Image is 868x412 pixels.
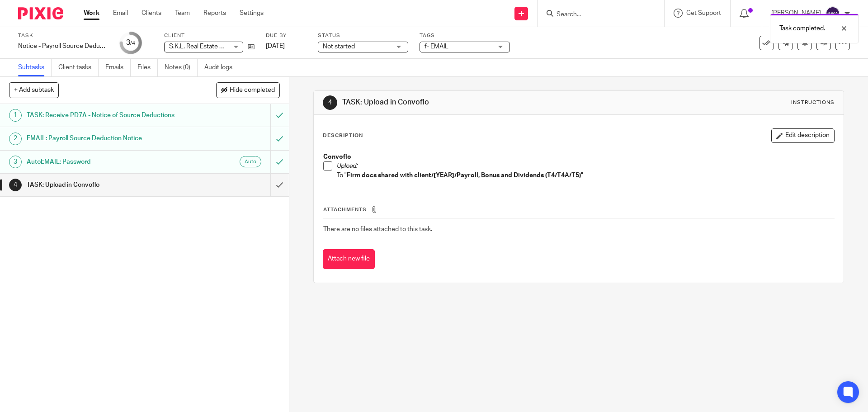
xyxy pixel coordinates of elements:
a: Settings [240,9,264,18]
em: Upload: [337,163,358,169]
p: Task completed. [779,24,825,33]
strong: Convoflo [323,154,351,160]
div: 3 [126,38,135,48]
a: Team [175,9,190,18]
h1: EMAIL: Payroll Source Deduction Notice [27,132,183,145]
a: Client tasks [58,59,99,76]
div: Auto [240,156,261,167]
p: Description [323,132,363,139]
label: Client [164,32,255,39]
img: Pixie [18,7,63,19]
label: Tags [420,32,510,39]
span: Hide completed [230,87,275,94]
button: Edit description [771,128,835,143]
small: /4 [130,41,135,46]
h1: TASK: Upload in Convoflo [27,178,183,192]
a: Notes (0) [165,59,198,76]
div: 1 [9,109,22,122]
span: [DATE] [266,43,285,49]
a: Work [84,9,99,18]
div: 4 [323,95,337,110]
span: There are no files attached to this task. [323,226,432,232]
a: Audit logs [204,59,239,76]
a: Email [113,9,128,18]
h1: TASK: Upload in Convoflo [342,98,598,107]
div: 4 [9,179,22,191]
h1: TASK: Receive PD7A - Notice of Source Deductions [27,109,183,122]
p: To " [337,171,834,180]
a: Reports [203,9,226,18]
span: f- EMAIL [425,43,448,50]
label: Status [318,32,408,39]
span: S.K.L. Real Estate Ltd. [169,43,230,50]
button: + Add subtask [9,82,59,98]
a: Subtasks [18,59,52,76]
a: Files [137,59,158,76]
div: 2 [9,133,22,145]
button: Hide completed [216,82,280,98]
strong: Firm docs shared with client/[YEAR]/Payroll, Bonus and Dividends (T4/T4A/T5)" [347,172,583,179]
a: Clients [142,9,161,18]
div: 3 [9,156,22,168]
label: Task [18,32,108,39]
img: svg%3E [826,6,840,21]
label: Due by [266,32,307,39]
div: Instructions [791,99,835,106]
div: Notice - Payroll Source Deductions - EMAIL [18,42,108,51]
h1: AutoEMAIL: Password [27,155,183,169]
span: Not started [323,43,355,50]
button: Attach new file [323,249,375,270]
a: Emails [105,59,131,76]
span: Attachments [323,207,367,212]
